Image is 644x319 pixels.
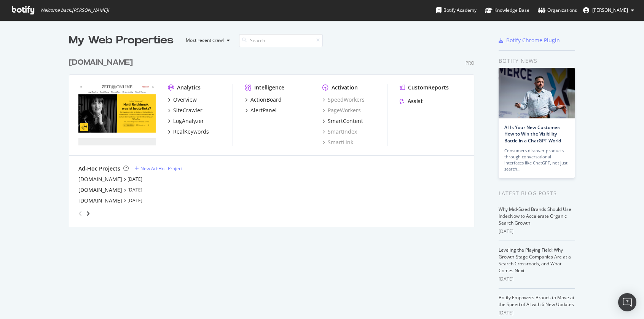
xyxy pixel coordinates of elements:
[78,186,122,194] a: [DOMAIN_NAME]
[78,175,122,183] a: [DOMAIN_NAME]
[592,7,628,13] span: Judith Lungstraß
[168,128,209,136] a: RealKeywords
[135,165,183,172] a: New Ad-Hoc Project
[75,207,85,220] div: angle-left
[577,4,640,16] button: [PERSON_NAME]
[173,128,209,136] div: RealKeywords
[499,206,571,226] a: Why Mid-Sized Brands Should Use IndexNow to Accelerate Organic Search Growth
[400,84,449,91] a: CustomReports
[506,37,560,44] div: Botify Chrome Plugin
[485,6,529,14] div: Knowledge Base
[499,247,571,274] a: Leveling the Playing Field: Why Growth-Stage Companies Are at a Search Crossroads, and What Comes...
[173,117,204,125] div: LogAnalyzer
[69,57,136,68] a: [DOMAIN_NAME]
[408,97,423,105] div: Assist
[186,38,224,43] div: Most recent crawl
[322,139,353,146] a: SmartLink
[173,107,202,114] div: SiteCrawler
[465,60,474,66] div: Pro
[499,228,575,235] div: [DATE]
[499,68,575,118] img: AI Is Your New Customer: How to Win the Visibility Battle in a ChatGPT World
[140,165,183,172] div: New Ad-Hoc Project
[322,96,365,104] a: SpeedWorkers
[499,57,575,65] div: Botify news
[128,197,142,204] a: [DATE]
[499,309,575,316] div: [DATE]
[245,107,277,114] a: AlertPanel
[180,34,233,46] button: Most recent crawl
[400,97,423,105] a: Assist
[128,187,142,193] a: [DATE]
[173,96,197,104] div: Overview
[245,96,282,104] a: ActionBoard
[436,6,477,14] div: Botify Academy
[168,96,197,104] a: Overview
[168,117,204,125] a: LogAnalyzer
[322,117,363,125] a: SmartContent
[78,84,156,145] img: www.zeit.de
[168,107,202,114] a: SiteCrawler
[250,107,277,114] div: AlertPanel
[85,210,91,217] div: angle-right
[408,84,449,91] div: CustomReports
[69,48,480,227] div: grid
[332,84,358,91] div: Activation
[618,293,636,311] div: Open Intercom Messenger
[538,6,577,14] div: Organizations
[78,197,122,204] a: [DOMAIN_NAME]
[128,176,142,182] a: [DATE]
[40,7,109,13] span: Welcome back, [PERSON_NAME] !
[322,128,357,136] a: SmartIndex
[69,57,133,68] div: [DOMAIN_NAME]
[250,96,282,104] div: ActionBoard
[254,84,284,91] div: Intelligence
[239,34,323,47] input: Search
[177,84,201,91] div: Analytics
[322,107,361,114] a: PageWorkers
[504,124,561,144] a: AI Is Your New Customer: How to Win the Visibility Battle in a ChatGPT World
[499,37,560,44] a: Botify Chrome Plugin
[69,33,174,48] div: My Web Properties
[499,276,575,282] div: [DATE]
[499,294,574,308] a: Botify Empowers Brands to Move at the Speed of AI with 6 New Updates
[328,117,363,125] div: SmartContent
[499,189,575,198] div: Latest Blog Posts
[78,165,120,172] div: Ad-Hoc Projects
[504,148,569,172] div: Consumers discover products through conversational interfaces like ChatGPT, not just search…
